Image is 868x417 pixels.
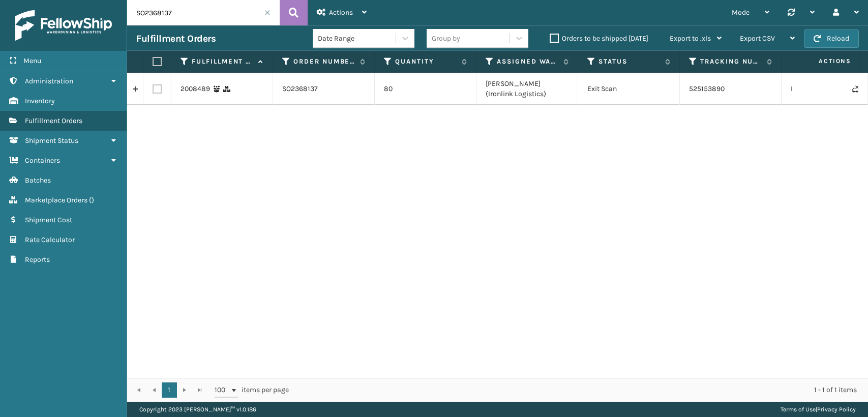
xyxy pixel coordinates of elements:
[670,34,711,43] span: Export to .xls
[781,402,856,417] div: |
[293,57,355,66] label: Order Number
[432,33,460,44] div: Group by
[23,56,41,65] span: Menu
[25,176,51,185] span: Batches
[852,85,858,93] i: Never Shipped
[25,216,72,224] span: Shipment Cost
[476,73,578,105] td: [PERSON_NAME] (Ironlink Logistics)
[497,57,558,66] label: Assigned Warehouse
[25,97,55,105] span: Inventory
[303,385,857,395] div: 1 - 1 of 1 items
[139,402,256,417] p: Copyright 2023 [PERSON_NAME]™ v 1.0.186
[25,77,73,85] span: Administration
[318,33,397,44] div: Date Range
[89,196,94,204] span: ( )
[817,406,856,413] a: Privacy Policy
[215,385,230,395] span: 100
[329,8,353,17] span: Actions
[25,255,50,264] span: Reports
[578,73,680,105] td: Exit Scan
[781,406,816,413] a: Terms of Use
[25,196,87,204] span: Marketplace Orders
[15,10,112,41] img: logo
[732,8,750,17] span: Mode
[787,53,857,70] span: Actions
[700,57,762,66] label: Tracking Number
[25,136,78,145] span: Shipment Status
[192,57,253,66] label: Fulfillment Order Id
[598,57,660,66] label: Status
[25,156,60,165] span: Containers
[136,33,216,45] h3: Fulfillment Orders
[181,84,210,94] a: 2008489
[215,382,289,398] span: items per page
[375,73,476,105] td: 80
[25,235,75,244] span: Rate Calculator
[740,34,775,43] span: Export CSV
[395,57,457,66] label: Quantity
[680,73,782,105] td: 525153890
[25,116,82,125] span: Fulfillment Orders
[550,34,648,43] label: Orders to be shipped [DATE]
[162,382,177,398] a: 1
[282,84,318,94] a: SO2368137
[804,29,859,48] button: Reload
